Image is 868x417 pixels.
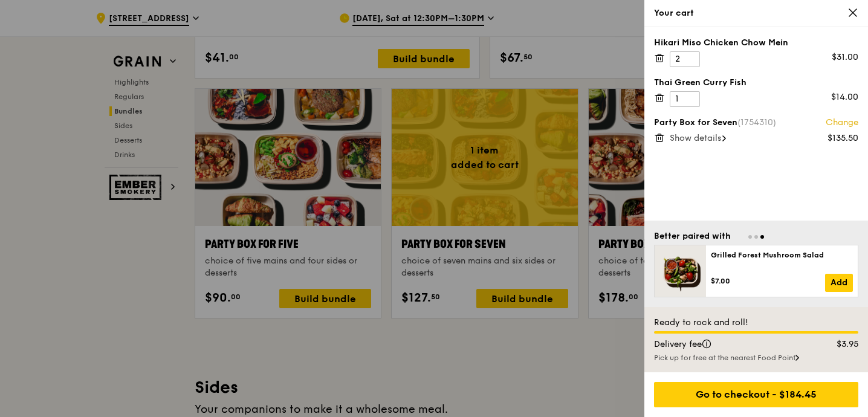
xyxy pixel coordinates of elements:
span: Go to slide 3 [760,235,764,239]
span: Show details [670,133,721,143]
a: Add [825,274,853,292]
span: Go to slide 1 [748,235,752,239]
div: Delivery fee [647,338,811,351]
div: Party Box for Seven [654,117,858,129]
div: Better paired with [654,230,731,242]
div: $3.95 [811,338,866,351]
div: $7.00 [711,276,825,286]
div: Thai Green Curry Fish [654,77,858,89]
a: Change [826,117,858,129]
div: Hikari Miso Chicken Chow Mein [654,37,858,49]
span: (1754310) [737,117,776,128]
div: $135.50 [828,132,858,144]
div: Grilled Forest Mushroom Salad [711,250,853,260]
div: Your cart [654,7,858,19]
div: Pick up for free at the nearest Food Point [654,353,858,363]
span: Go to slide 2 [754,235,758,239]
div: $14.00 [831,91,858,103]
div: Ready to rock and roll! [654,317,858,329]
div: $31.00 [832,51,858,63]
div: Go to checkout - $184.45 [654,382,858,407]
